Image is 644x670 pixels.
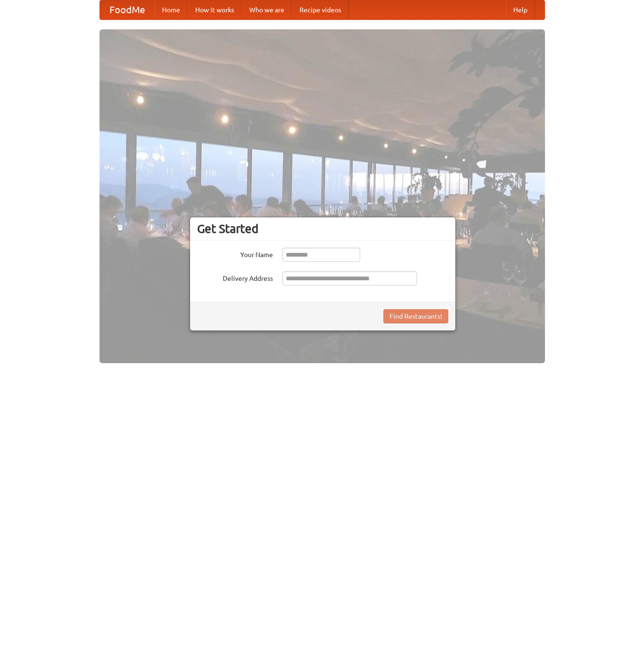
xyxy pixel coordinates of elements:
[242,0,292,19] a: Who we are
[197,271,273,283] label: Delivery Address
[188,0,242,19] a: How it works
[197,222,448,236] h3: Get Started
[383,309,448,323] button: Find Restaurants!
[506,0,535,19] a: Help
[154,0,188,19] a: Home
[292,0,349,19] a: Recipe videos
[100,0,154,19] a: FoodMe
[197,248,273,259] label: Your Name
